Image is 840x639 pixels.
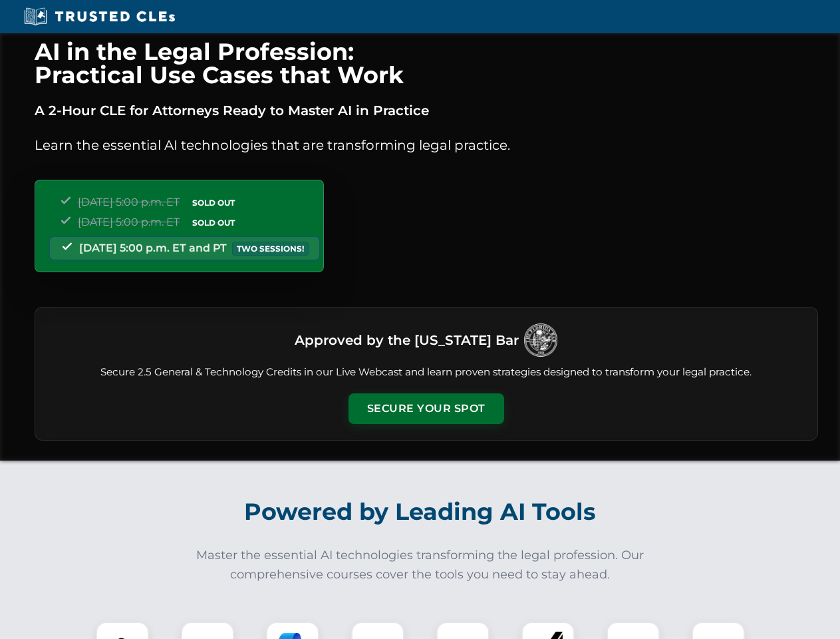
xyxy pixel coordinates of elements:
p: A 2-Hour CLE for Attorneys Ready to Master AI in Practice [35,100,818,121]
p: Secure 2.5 General & Technology Credits in our Live Webcast and learn proven strategies designed ... [51,365,801,380]
h2: Powered by Leading AI Tools [52,489,789,535]
h1: AI in the Legal Profession: Practical Use Cases that Work [35,40,818,87]
p: Learn the essential AI technologies that are transforming legal practice. [35,134,818,156]
p: Master the essential AI technologies transforming the legal profession. Our comprehensive courses... [188,546,653,584]
span: SOLD OUT [188,216,239,230]
span: SOLD OUT [188,196,239,210]
img: Logo [524,323,557,357]
button: Secure Your Spot [349,393,504,424]
h3: Approved by the [US_STATE] Bar [295,328,519,352]
span: [DATE] 5:00 p.m. ET [78,196,180,208]
img: Trusted CLEs [20,7,179,27]
span: [DATE] 5:00 p.m. ET [78,216,180,228]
